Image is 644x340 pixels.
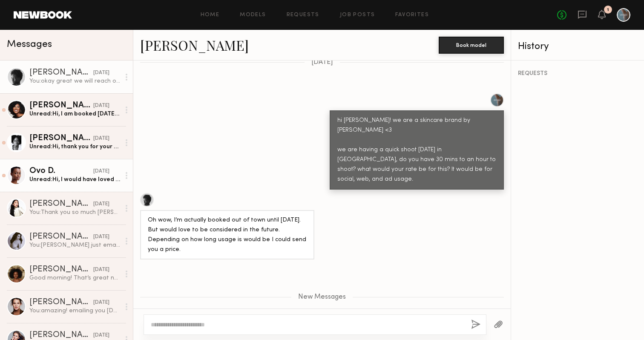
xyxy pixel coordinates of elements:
div: [DATE] [93,69,109,77]
div: [DATE] [93,102,109,110]
a: Home [201,12,220,18]
div: You: Thank you so much [PERSON_NAME]! [29,208,120,216]
div: [DATE] [93,233,109,241]
a: Requests [287,12,319,18]
a: Book model [439,41,504,48]
span: New Messages [298,294,346,301]
button: Book model [439,37,504,54]
div: Unread: Hi, I am booked [DATE]. Next week I am available on 8/21. Thanks! [PERSON_NAME] [29,110,120,118]
div: 1 [607,8,609,12]
div: [PERSON_NAME] [29,134,93,143]
div: [PERSON_NAME] [29,233,93,241]
a: Job Posts [340,12,375,18]
div: [PERSON_NAME] [29,265,93,274]
div: [PERSON_NAME] [29,200,93,208]
div: [DATE] [93,167,109,176]
div: [PERSON_NAME] [29,331,93,340]
a: [PERSON_NAME] [140,36,249,54]
div: Ovo D. [29,167,93,176]
div: [DATE] [93,200,109,208]
div: Oh wow, I’m actually booked out of town until [DATE]. But would love to be considered in the futu... [148,216,307,255]
div: [PERSON_NAME] [29,101,93,110]
div: hi [PERSON_NAME]! we are a skincare brand by [PERSON_NAME] <3 we are having a quick shoot [DATE] ... [337,116,496,184]
div: [PERSON_NAME] [29,298,93,307]
div: [DATE] [93,135,109,143]
div: You: [PERSON_NAME] just emailed it over! please let us know if you have any questions [29,241,120,249]
div: Unread: Hi, I would have loved to. But I’m not in [GEOGRAPHIC_DATA] [DATE] [29,176,120,184]
div: Unread: Hi, thank you for your message. Yes, I am interested and available for the shoot [DATE]. ... [29,143,120,151]
div: [DATE] [93,266,109,274]
div: [DATE] [93,331,109,340]
div: Good morning! That’s great news, I’m so excited to join you all. My email is [EMAIL_ADDRESS][DOMA... [29,274,120,282]
div: [PERSON_NAME] [29,69,93,77]
a: Favorites [395,12,429,18]
span: [DATE] [311,59,333,66]
div: History [518,42,637,52]
div: You: amazing! emailing you [DATE] :) [29,307,120,315]
a: Models [240,12,266,18]
div: You: okay great we will reach out to you for our next shoot <3 [29,77,120,85]
div: [DATE] [93,299,109,307]
span: Messages [7,40,52,49]
div: REQUESTS [518,71,637,77]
